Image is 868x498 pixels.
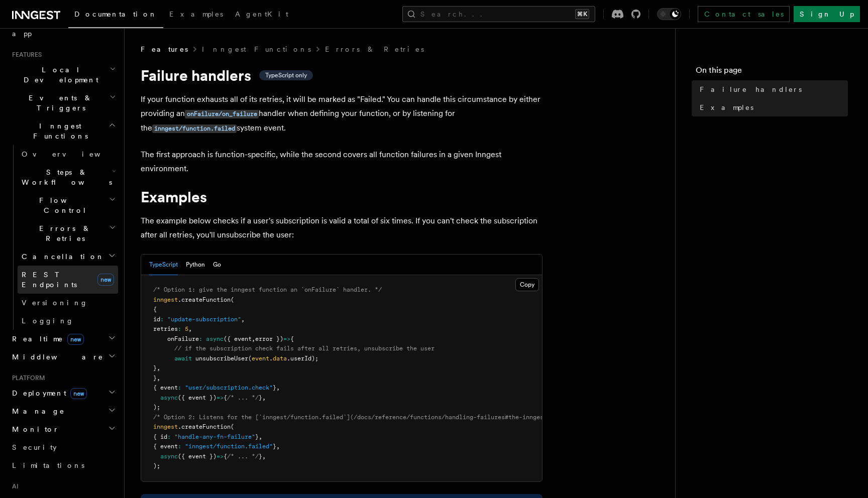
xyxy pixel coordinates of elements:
[8,334,84,344] span: Realtime
[8,482,19,490] span: AI
[12,443,57,451] span: Security
[575,9,589,19] kbd: ⌘K
[290,335,294,342] span: {
[153,404,160,411] span: );
[224,453,227,460] span: {
[141,44,188,54] span: Features
[160,394,178,401] span: async
[141,214,542,242] p: The example below checks if a user's subscription is valid a total of six times. If you can't che...
[8,65,110,85] span: Local Development
[178,453,216,460] span: ({ event })
[18,294,118,312] a: Versioning
[153,325,178,332] span: retries
[141,66,542,84] h1: Failure handlers
[167,433,171,440] span: :
[8,402,118,420] button: Manage
[97,274,114,286] span: new
[696,80,848,98] a: Failure handlers
[283,335,290,342] span: =>
[18,219,118,247] button: Errors & Retries
[259,394,262,401] span: }
[252,355,269,362] span: event
[18,163,118,191] button: Steps & Workflows
[235,10,288,18] span: AgentKit
[153,286,382,293] span: /* Option 1: give the inngest function an `onFailure` handler. */
[157,364,160,371] span: ,
[18,191,118,219] button: Flow Control
[8,406,65,416] span: Manage
[74,10,157,18] span: Documentation
[18,223,109,243] span: Errors & Retries
[8,330,118,348] button: Realtimenew
[178,423,231,430] span: .createFunction
[141,148,542,176] p: The first approach is function-specific, while the second covers all function failures in a given...
[8,348,118,366] button: Middleware
[153,414,853,421] span: /* Option 2: Listens for the [`inngest/function.failed`](/docs/reference/functions/handling-failu...
[8,145,118,330] div: Inngest Functions
[216,394,224,401] span: =>
[160,316,164,323] span: :
[141,188,542,206] h1: Examples
[657,8,681,20] button: Toggle dark mode
[185,443,273,450] span: "inngest/function.failed"
[141,92,542,136] p: If your function exhausts all of its retries, it will be marked as "Failed." You can handle this ...
[259,433,262,440] span: ,
[262,453,266,460] span: ,
[8,89,118,117] button: Events & Triggers
[18,266,118,294] a: REST Endpointsnew
[18,312,118,330] a: Logging
[241,316,245,323] span: ,
[206,335,224,342] span: async
[169,10,223,18] span: Examples
[255,433,259,440] span: }
[195,355,248,362] span: unsubscribeUser
[18,252,104,262] span: Cancellation
[22,317,74,325] span: Logging
[216,453,224,460] span: =>
[68,3,163,28] a: Documentation
[22,150,125,158] span: Overview
[8,15,118,43] a: Setting up your app
[153,316,160,323] span: id
[700,84,802,94] span: Failure handlers
[8,438,118,456] a: Security
[152,125,237,133] code: inngest/function.failed
[252,335,255,342] span: ,
[22,299,88,307] span: Versioning
[153,423,178,430] span: inngest
[696,98,848,116] a: Examples
[22,271,77,289] span: REST Endpoints
[248,355,252,362] span: (
[231,296,234,303] span: (
[174,355,192,362] span: await
[202,44,311,54] a: Inngest Functions
[696,64,848,80] h4: On this page
[8,61,118,89] button: Local Development
[273,384,276,391] span: }
[199,335,202,342] span: :
[163,3,229,27] a: Examples
[231,423,234,430] span: (
[18,145,118,163] a: Overview
[67,334,84,345] span: new
[185,108,259,118] a: onFailure/on_failure
[8,121,108,141] span: Inngest Functions
[178,394,216,401] span: ({ event })
[178,443,181,450] span: :
[12,461,84,469] span: Limitations
[8,424,59,434] span: Monitor
[153,433,167,440] span: { id
[515,278,539,291] button: Copy
[149,255,178,275] button: TypeScript
[325,44,424,54] a: Errors & Retries
[273,355,287,362] span: data
[229,3,294,27] a: AgentKit
[8,117,118,145] button: Inngest Functions
[8,420,118,438] button: Monitor
[188,325,192,332] span: ,
[157,375,160,382] span: ,
[174,345,435,352] span: // if the subscription check fails after all retries, unsubscribe the user
[160,453,178,460] span: async
[167,335,199,342] span: onFailure
[794,6,860,22] a: Sign Up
